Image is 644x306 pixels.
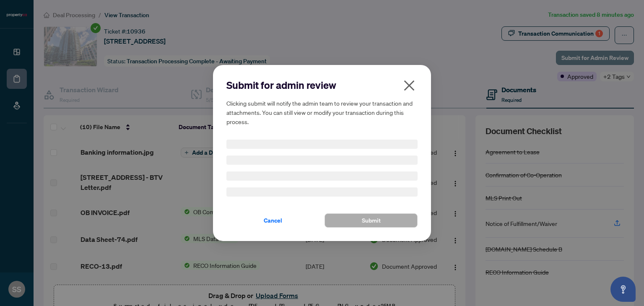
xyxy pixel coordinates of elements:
[226,78,418,92] h2: Submit for admin review
[264,214,282,227] span: Cancel
[610,277,636,302] button: Open asap
[226,213,319,228] button: Cancel
[402,79,416,92] span: close
[325,213,418,228] button: Submit
[226,99,418,126] h5: Clicking submit will notify the admin team to review your transaction and attachments. You can st...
